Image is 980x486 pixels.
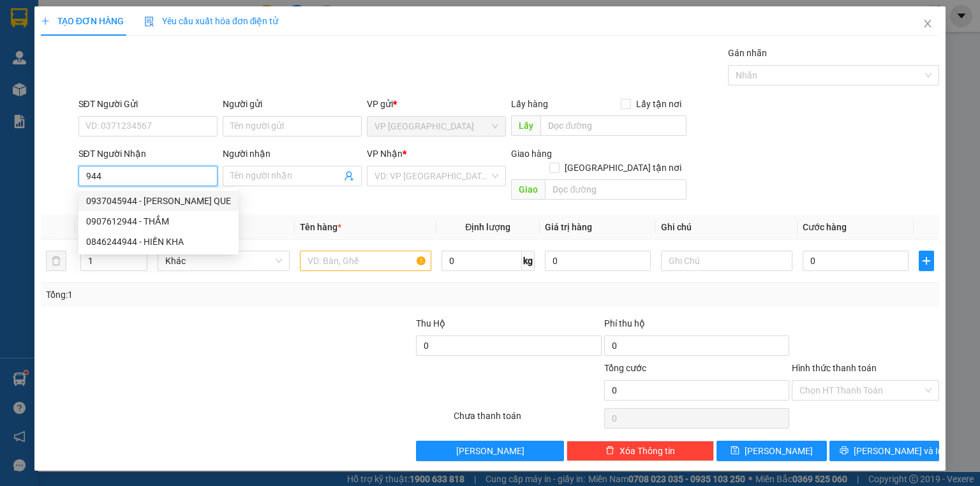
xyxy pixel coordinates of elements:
button: deleteXóa Thông tin [567,441,714,461]
div: VP gửi [367,97,506,111]
input: Ghi Chú [661,251,792,271]
input: Dọc đường [540,115,687,136]
div: Chưa thanh toán [452,409,602,431]
span: [PERSON_NAME] và In [854,444,943,458]
span: VP Nhận [367,149,403,159]
span: VP Sài Gòn [375,117,498,136]
div: Người nhận [223,147,362,161]
span: Lấy [511,115,540,136]
div: 0907612944 - THẮM [86,214,231,228]
span: Tổng cước [604,363,646,373]
span: user-add [344,171,354,181]
li: Hải Duyên [6,6,185,31]
button: Close [910,6,946,42]
input: 0 [545,251,651,271]
button: plus [919,251,934,271]
span: TẠO ĐƠN HÀNG [41,16,124,26]
button: [PERSON_NAME] [416,441,563,461]
div: Người gửi [223,97,362,111]
li: VP VP [GEOGRAPHIC_DATA] [88,54,170,96]
img: icon [144,17,154,27]
span: Thu Hộ [416,318,445,328]
button: delete [46,251,66,271]
div: 0937045944 - [PERSON_NAME] QUE [86,194,231,208]
div: 0907612944 - THẮM [78,211,239,232]
div: 0846244944 - HIỀN KHA [78,232,239,252]
div: Tổng: 1 [46,288,379,302]
input: Dọc đường [545,179,687,200]
label: Gán nhãn [728,48,767,58]
span: Giao [511,179,545,200]
button: save[PERSON_NAME] [716,441,827,461]
span: close [923,18,933,29]
span: Xóa Thông tin [620,444,675,458]
span: save [731,446,739,456]
div: SĐT Người Gửi [78,97,218,111]
span: Tên hàng [300,222,341,232]
span: [PERSON_NAME] [456,444,524,458]
span: printer [840,446,849,456]
span: Giao hàng [511,149,552,159]
span: plus [919,256,933,266]
span: Định lượng [465,222,510,232]
span: [PERSON_NAME] [745,444,813,458]
span: Lấy tận nơi [631,97,687,111]
span: plus [41,17,50,26]
span: delete [605,446,614,456]
span: [GEOGRAPHIC_DATA] tận nơi [560,161,687,175]
input: VD: Bàn, Ghế [300,251,431,271]
th: Ghi chú [656,215,798,240]
div: Phí thu hộ [604,316,789,335]
span: Khác [165,251,281,270]
span: Lấy hàng [511,99,548,109]
span: Yêu cầu xuất hóa đơn điện tử [144,16,279,26]
div: 0937045944 - HONG QUE [78,191,239,211]
span: Cước hàng [803,222,847,232]
button: printer[PERSON_NAME] và In [829,441,940,461]
label: Hình thức thanh toán [792,363,877,373]
li: VP VP [PERSON_NAME] Lậy [6,54,88,96]
div: 0846244944 - HIỀN KHA [86,235,231,249]
span: Giá trị hàng [545,222,592,232]
span: kg [522,251,535,271]
div: SĐT Người Nhận [78,147,218,161]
